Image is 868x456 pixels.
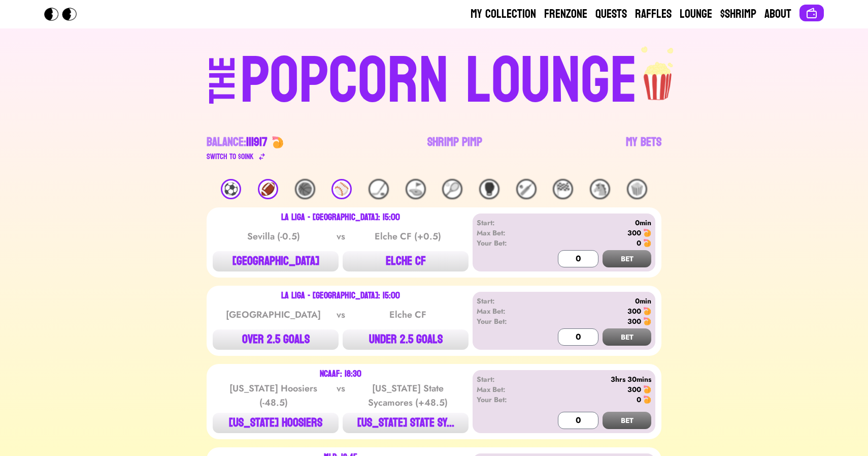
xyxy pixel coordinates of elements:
[637,238,641,248] div: 0
[335,229,347,244] div: vs
[121,45,747,114] a: THEPOPCORN LOUNGEpopcorn
[281,214,400,222] div: La Liga - [GEOGRAPHIC_DATA]: 15:00
[643,385,651,393] img: 🍤
[205,56,241,124] div: THE
[258,179,278,199] div: 🏈
[479,179,499,199] div: 🥊
[477,218,535,228] div: Start:
[643,317,651,325] img: 🍤
[643,307,651,315] img: 🍤
[369,179,389,199] div: 🏒
[281,292,400,300] div: La Liga - [GEOGRAPHIC_DATA]: 15:00
[595,6,627,22] a: Quests
[222,381,325,410] div: [US_STATE] Hoosiers (-48.5)
[213,329,339,350] button: OVER 2.5 GOALS
[603,328,651,346] button: BET
[603,250,651,267] button: BET
[272,136,284,148] img: 🍤
[44,8,85,21] img: Popcorn
[343,251,469,271] button: ELCHE CF
[643,229,651,237] img: 🍤
[320,370,361,378] div: NCAAF: 18:30
[442,179,462,199] div: 🎾
[477,296,535,306] div: Start:
[638,45,679,102] img: popcorn
[553,179,573,199] div: 🏁
[477,316,535,326] div: Your Bet:
[356,308,459,322] div: Elche CF
[335,381,347,410] div: vs
[603,412,651,429] button: BET
[590,179,610,199] div: 🐴
[221,179,241,199] div: ⚽️
[343,413,469,433] button: [US_STATE] STATE SY...
[213,413,339,433] button: [US_STATE] HOOSIERS
[544,6,587,22] a: Frenzone
[477,374,535,384] div: Start:
[331,179,352,199] div: ⚾️
[427,134,482,163] a: Shrimp Pimp
[240,49,638,114] div: POPCORN LOUNGE
[295,179,315,199] div: 🏀
[477,384,535,394] div: Max Bet:
[207,150,254,163] div: Switch to $ OINK
[516,179,537,199] div: 🏏
[720,6,756,22] a: $Shrimp
[356,381,459,410] div: [US_STATE] State Sycamores (+48.5)
[356,229,459,244] div: Elche CF (+0.5)
[627,179,647,199] div: 🍿
[222,308,325,322] div: [GEOGRAPHIC_DATA]
[213,251,339,271] button: [GEOGRAPHIC_DATA]
[680,6,712,22] a: Lounge
[806,7,818,19] img: Connect wallet
[406,179,426,199] div: ⛳️
[477,394,535,405] div: Your Bet:
[477,238,535,248] div: Your Bet:
[207,134,268,150] div: Balance:
[635,6,672,22] a: Raffles
[627,316,641,326] div: 300
[471,6,536,22] a: My Collection
[477,228,535,238] div: Max Bet:
[764,6,791,22] a: About
[535,218,651,228] div: 0min
[477,306,535,316] div: Max Bet:
[343,329,469,350] button: UNDER 2.5 GOALS
[627,384,641,394] div: 300
[246,131,268,153] span: 111917
[335,308,347,322] div: vs
[643,239,651,247] img: 🍤
[535,374,651,384] div: 3hrs 30mins
[627,306,641,316] div: 300
[643,396,651,404] img: 🍤
[222,229,325,244] div: Sevilla (-0.5)
[535,296,651,306] div: 0min
[626,134,661,163] a: My Bets
[627,228,641,238] div: 300
[637,394,641,405] div: 0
